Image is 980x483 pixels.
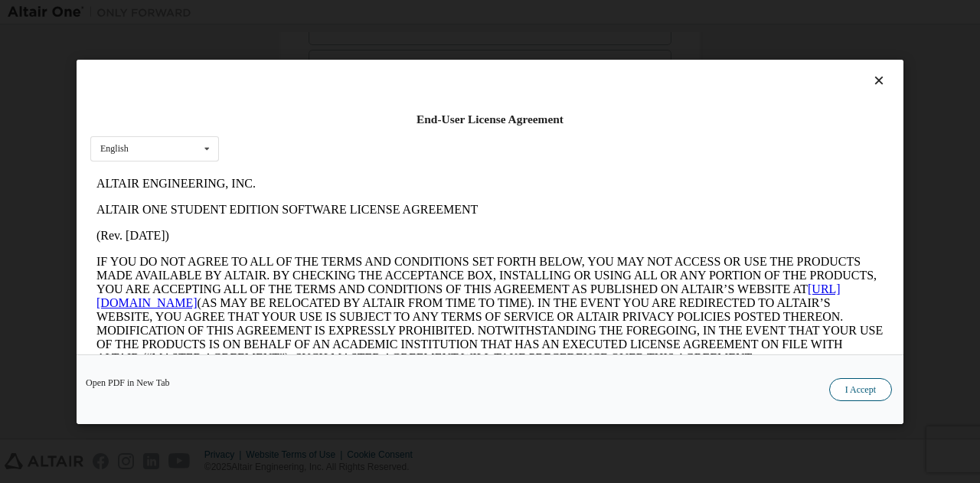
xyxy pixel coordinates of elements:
p: (Rev. [DATE]) [6,58,793,72]
p: ALTAIR ONE STUDENT EDITION SOFTWARE LICENSE AGREEMENT [6,32,793,46]
p: IF YOU DO NOT AGREE TO ALL OF THE TERMS AND CONDITIONS SET FORTH BELOW, YOU MAY NOT ACCESS OR USE... [6,84,793,194]
p: ALTAIR ENGINEERING, INC. [6,6,793,20]
button: I Accept [829,377,892,400]
p: This Altair One Student Edition Software License Agreement (“Agreement”) is between Altair Engine... [6,207,793,262]
div: English [100,144,129,153]
a: [URL][DOMAIN_NAME] [6,112,750,139]
a: Open PDF in New Tab [86,377,170,387]
div: End-User License Agreement [90,112,890,127]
